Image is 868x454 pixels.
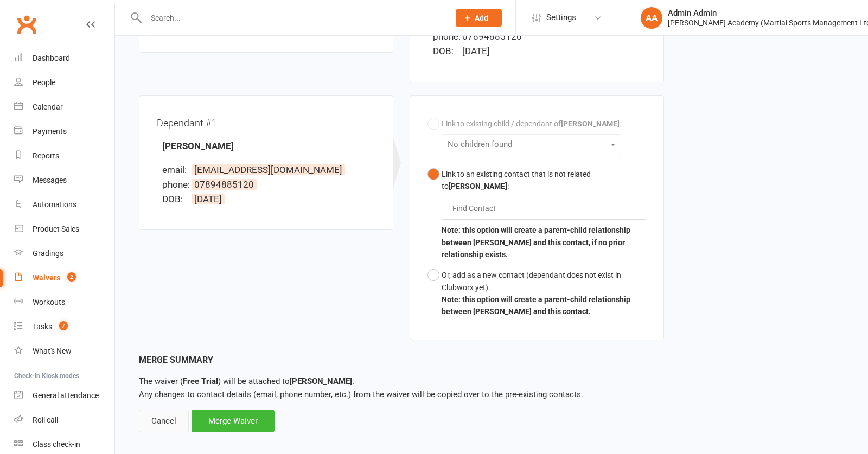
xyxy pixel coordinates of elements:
[14,95,114,119] a: Calendar
[14,315,114,339] a: Tasks 7
[33,103,63,111] div: Calendar
[14,71,114,95] a: People
[33,54,70,62] div: Dashboard
[33,151,59,160] div: Reports
[33,249,63,258] div: Gradings
[462,46,490,56] span: [DATE]
[139,375,844,401] p: Any changes to contact details (email, phone number, etc.) from the waiver will be copied over to...
[192,410,275,432] div: Merge Waiver
[14,266,114,290] a: Waivers 2
[33,415,58,424] div: Roll call
[14,119,114,144] a: Payments
[14,290,114,315] a: Workouts
[475,14,488,22] span: Add
[442,269,646,293] div: Or, add as a new contact (dependant does not exist in Clubworx yet).
[14,241,114,266] a: Gradings
[192,194,225,204] span: [DATE]
[33,391,99,400] div: General attendance
[14,193,114,217] a: Automations
[162,140,234,151] strong: [PERSON_NAME]
[433,29,460,44] div: phone:
[139,410,189,432] div: Cancel
[14,168,114,193] a: Messages
[33,322,52,331] div: Tasks
[546,5,576,30] span: Settings
[14,217,114,241] a: Product Sales
[33,273,60,282] div: Waivers
[33,78,55,87] div: People
[427,265,646,322] button: Or, add as a new contact (dependant does not exist in Clubworx yet).Note: this option will create...
[33,225,79,233] div: Product Sales
[67,272,76,282] span: 2
[427,164,646,265] button: Link to an existing contact that is not related to[PERSON_NAME]:Note: this option will create a p...
[192,164,345,175] span: [EMAIL_ADDRESS][DOMAIN_NAME]
[162,177,189,192] div: phone:
[162,163,189,177] div: email:
[449,182,507,190] b: [PERSON_NAME]
[14,46,114,71] a: Dashboard
[442,226,630,259] b: Note: this option will create a parent-child relationship between [PERSON_NAME] and this contact,...
[442,168,646,193] div: Link to an existing contact that is not related to :
[33,200,76,209] div: Automations
[33,176,67,184] div: Messages
[14,144,114,168] a: Reports
[192,179,257,190] span: 07894885120
[33,440,80,449] div: Class check-in
[451,202,502,215] input: Find Contact
[456,9,502,27] button: Add
[139,376,354,386] span: The waiver ( ) will be attached to .
[139,353,844,367] div: Merge Summary
[33,347,72,355] div: What's New
[14,408,114,432] a: Roll call
[462,31,522,42] span: 07894885120
[33,298,65,306] div: Workouts
[442,295,630,316] b: Note: this option will create a parent-child relationship between [PERSON_NAME] and this contact.
[433,44,460,59] div: DOB:
[143,10,442,25] input: Search...
[183,376,218,386] strong: Free Trial
[59,321,68,330] span: 7
[641,7,662,29] div: AA
[33,127,67,136] div: Payments
[14,339,114,363] a: What's New
[14,383,114,408] a: General attendance kiosk mode
[157,113,375,132] div: Dependant #1
[13,11,40,38] a: Clubworx
[290,376,352,386] strong: [PERSON_NAME]
[162,192,189,207] div: DOB:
